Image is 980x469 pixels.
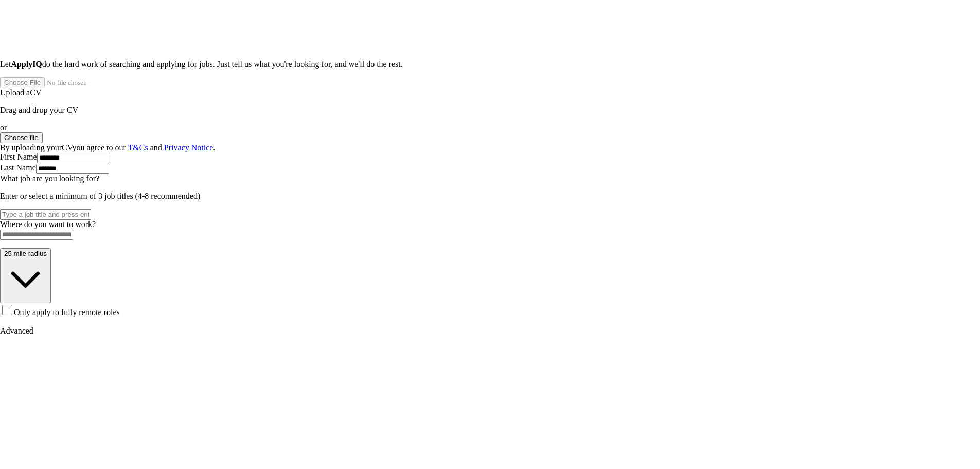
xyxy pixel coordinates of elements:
[11,60,42,68] strong: ApplyIQ
[14,308,120,317] span: Only apply to fully remote roles
[164,143,213,152] a: Privacy Notice
[4,250,47,257] span: 25 mile radius
[128,143,148,152] a: T&Cs
[2,305,12,315] input: Only apply to fully remote roles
